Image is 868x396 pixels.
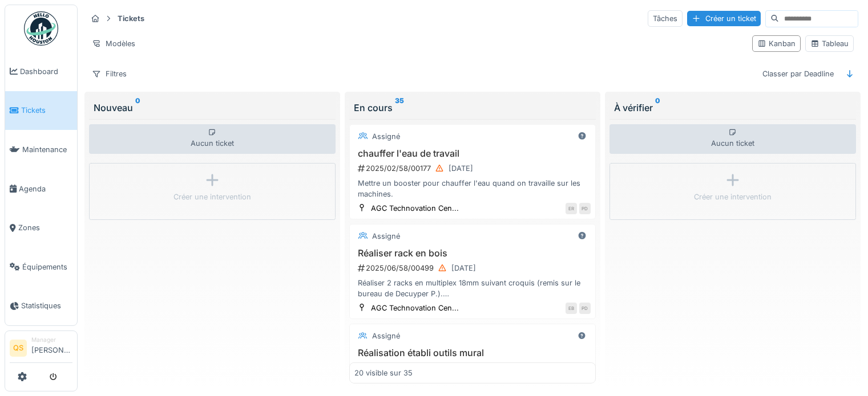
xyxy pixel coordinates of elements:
a: Maintenance [5,130,77,169]
div: Créer une intervention [173,191,251,202]
div: 2025/06/58/00479 [357,361,591,375]
h3: chauffer l'eau de travail [354,148,591,159]
h3: Réaliser rack en bois [354,248,591,259]
div: AGC Technovation Cen... [371,303,459,313]
span: Zones [18,222,72,233]
div: 2025/06/58/00499 [357,261,591,275]
h3: Réalisation établi outils mural [354,348,591,358]
div: Classer par Deadline [757,66,839,82]
div: Mettre un booster pour chauffer l'eau quand on travaille sur les machines. [354,178,591,199]
img: Badge_color-CXgf-gQk.svg [24,11,58,46]
sup: 0 [655,101,660,115]
span: Dashboard [20,66,72,77]
div: Assigné [372,131,400,142]
a: QS Manager[PERSON_NAME] [10,336,72,363]
div: Tâches [648,10,683,27]
div: En cours [354,101,591,115]
div: 2025/02/58/00177 [357,161,591,175]
a: Équipements [5,247,77,287]
div: À vérifier [614,101,851,115]
div: [DATE] [449,163,473,174]
a: Statistiques [5,287,77,326]
div: Assigné [372,231,400,242]
a: Agenda [5,169,77,209]
span: Maintenance [22,144,72,155]
div: 20 visible sur 35 [354,368,413,378]
div: Aucun ticket [89,124,336,154]
sup: 35 [395,101,404,115]
a: Tickets [5,91,77,130]
a: Zones [5,208,77,247]
div: Créer une intervention [694,191,772,202]
div: Assigné [372,330,400,341]
div: Modèles [87,35,140,52]
span: Équipements [22,262,72,272]
div: Filtres [87,66,132,82]
div: Tableau [810,38,849,49]
span: Agenda [19,183,72,194]
div: Aucun ticket [609,124,856,154]
li: QS [10,340,27,357]
div: PD [579,203,591,214]
div: EB [566,303,577,314]
strong: Tickets [113,13,149,24]
div: [DATE] [451,263,476,273]
span: Statistiques [21,300,72,311]
div: Manager [31,336,72,344]
div: Réaliser 2 racks en multiplex 18mm suivant croquis (remis sur le bureau de Decuyper P.). Attentio... [354,277,591,299]
span: Tickets [21,105,72,116]
div: Créer un ticket [687,11,761,26]
div: ER [566,203,577,214]
li: [PERSON_NAME] [31,336,72,360]
div: Nouveau [94,101,331,115]
div: PD [579,303,591,314]
div: AGC Technovation Cen... [371,203,459,214]
a: Dashboard [5,52,77,91]
div: Kanban [757,38,796,49]
sup: 0 [135,101,140,115]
